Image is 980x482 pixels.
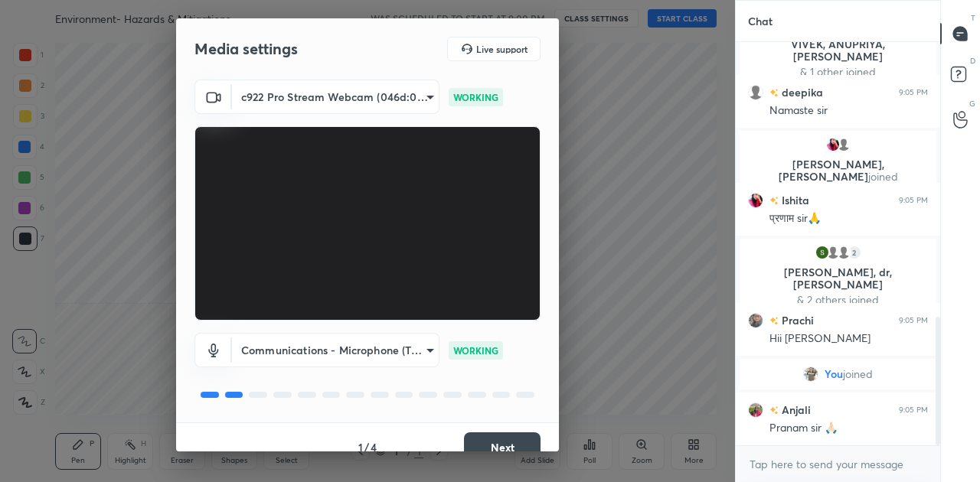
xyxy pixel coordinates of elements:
[899,196,928,205] div: 9:05 PM
[232,333,439,367] div: c922 Pro Stream Webcam (046d:085c)
[899,88,928,97] div: 9:05 PM
[868,169,898,184] span: joined
[736,42,940,445] div: grid
[825,137,841,152] img: 4e6145f5b6a742668c3fb648b6b54f25.jpg
[371,439,377,455] h4: 4
[836,137,851,152] img: default.png
[749,158,927,183] p: [PERSON_NAME], [PERSON_NAME]
[779,402,811,418] h6: Anjali
[748,193,763,208] img: 4e6145f5b6a742668c3fb648b6b54f25.jpg
[843,368,873,380] span: joined
[825,368,843,380] span: You
[769,211,928,226] div: प्रणाम sir🙏
[769,331,928,347] div: Hii [PERSON_NAME]
[736,1,785,41] p: Chat
[358,439,363,455] h4: 1
[749,266,927,291] p: [PERSON_NAME], dr, [PERSON_NAME]
[749,294,927,306] p: & 2 others joined
[194,39,298,59] h2: Media settings
[836,245,851,260] img: default.png
[364,439,369,455] h4: /
[769,317,779,325] img: no-rating-badge.077c3623.svg
[779,192,809,208] h6: Ishita
[769,103,928,119] div: Namaste sir
[971,12,975,24] p: T
[825,245,841,260] img: default.png
[969,98,975,109] p: G
[476,44,528,54] h5: Live support
[748,313,763,328] img: e8b9bc3063b34e24adc752f62feb1765.jpg
[779,312,814,328] h6: Prachi
[769,406,779,415] img: no-rating-badge.077c3623.svg
[803,366,818,382] img: 9cd1eca5dd504a079fc002e1a6cbad3b.None
[453,344,498,357] p: WORKING
[779,84,823,100] h6: deepika
[232,80,439,114] div: c922 Pro Stream Webcam (046d:085c)
[769,89,779,97] img: no-rating-badge.077c3623.svg
[453,90,498,104] p: WORKING
[748,402,763,418] img: 80d92ac3fd29488ea3b6a28d0012372a.jpg
[815,245,830,260] img: 3
[749,66,927,78] p: & 1 other joined
[749,38,927,63] p: VIVEK, ANUPRIYA, [PERSON_NAME]
[847,245,862,260] div: 2
[769,197,779,205] img: no-rating-badge.077c3623.svg
[748,85,763,100] img: default.png
[899,405,928,415] div: 9:05 PM
[970,55,975,67] p: D
[899,316,928,325] div: 9:05 PM
[769,421,928,436] div: Pranam sir 🙏🏻
[464,432,541,463] button: Next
